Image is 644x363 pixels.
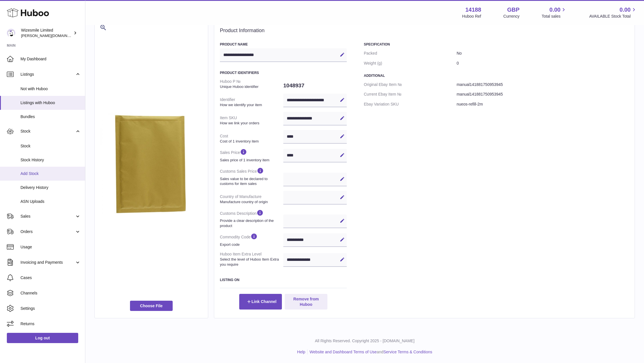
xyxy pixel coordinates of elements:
span: Sales [20,214,75,219]
img: adrian.land@nueos.com [7,29,15,37]
span: Add Stock [20,171,81,176]
h3: Product Identifiers [220,71,347,75]
span: Delivery History [20,185,81,190]
h3: Listing On [220,278,347,282]
strong: Sales price of 1 inventory item [220,158,282,163]
dd: manual141881750953945 [457,80,629,90]
span: My Dashboard [20,56,81,62]
dd: 0 [457,58,629,68]
strong: Cost of 1 inventory item [220,139,282,144]
span: Cases [20,275,81,280]
span: Orders [20,229,75,234]
a: 0.00 Total sales [542,6,567,19]
button: Remove from Huboo [285,294,327,309]
span: Usage [20,244,81,250]
dt: Ebay Variation SKU [364,99,457,109]
a: Service Terms & Conditions [383,350,432,354]
strong: GBP [507,6,519,14]
strong: 14188 [465,6,481,14]
h3: Additional [364,73,629,78]
span: Stock [20,129,75,134]
a: 0.00 AVAILABLE Stock Total [589,6,637,19]
span: Invoicing and Payments [20,260,75,265]
span: [PERSON_NAME][DOMAIN_NAME][EMAIL_ADDRESS][DOMAIN_NAME] [21,33,144,38]
span: Not with Huboo [20,86,81,92]
div: Currency [503,14,520,19]
a: Website and Dashboard Terms of Use [309,350,377,354]
span: ASN Uploads [20,199,81,204]
dt: Item SKU [220,113,283,128]
span: Stock [20,143,81,149]
li: and [307,349,432,355]
span: Listings with Huboo [20,100,81,106]
dt: Country of Manufacture [220,192,283,207]
h3: Specification [364,42,629,47]
img: 1750953945.jpg [100,112,202,214]
dt: Customs Description [220,207,283,230]
a: Help [297,350,306,354]
dt: Original Ebay Item № [364,80,457,90]
strong: How we link your orders [220,121,282,126]
dt: Sales Price [220,146,283,165]
p: All Rights Reserved. Copyright 2025 - [DOMAIN_NAME] [90,338,639,344]
span: Bundles [20,114,81,119]
dt: Weight (g) [364,58,457,68]
span: Total sales [542,14,567,19]
strong: Unique Huboo identifier [220,84,282,89]
dt: Commodity Code [220,230,283,249]
dt: Current Ebay Item № [364,89,457,99]
strong: Sales value to be declared to customs for item sales [220,176,282,186]
dt: Identifier [220,95,283,110]
h3: Product Name [220,42,347,47]
strong: How we identify your item [220,102,282,108]
span: AVAILABLE Stock Total [589,14,637,19]
span: 0.00 [620,6,631,14]
div: Wizesmile Limited [21,28,72,38]
dt: Customs Sales Price [220,165,283,188]
span: Settings [20,306,81,311]
span: Listings [20,72,75,77]
a: Log out [7,333,78,343]
button: Link Channel [239,294,282,309]
h2: Product Information [220,28,629,34]
dd: 1048937 [283,80,347,92]
dd: manual141881750953945 [457,89,629,99]
strong: Manufacture country of origin [220,199,282,205]
dt: Huboo Item Extra Level [220,249,283,269]
span: Returns [20,321,81,327]
dt: Cost [220,131,283,146]
strong: Select the level of Huboo Item Extra you require [220,257,282,267]
span: 0.00 [550,6,561,14]
strong: Provide a clear description of the product [220,218,282,228]
span: Stock History [20,157,81,163]
span: Channels [20,290,81,296]
dt: Packed [364,48,457,58]
dd: No [457,48,629,58]
dt: Huboo P № [220,77,283,91]
strong: Export code [220,242,282,247]
dd: nueos-refill-2m [457,99,629,109]
span: Choose File [130,301,173,311]
div: Huboo Ref [462,14,481,19]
